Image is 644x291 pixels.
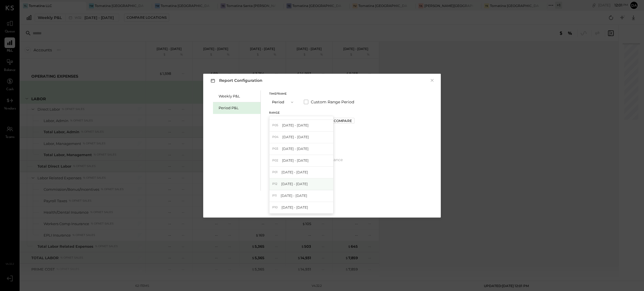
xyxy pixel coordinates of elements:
div: Weekly P&L [219,94,258,99]
button: Compare [331,118,354,123]
span: P10 [272,205,279,210]
span: [DATE] - [DATE] [281,170,308,175]
span: [DATE] - [DATE] [282,135,309,139]
button: Period [269,97,297,107]
span: [DATE] - [DATE] [281,182,308,186]
div: Timeframe [269,93,297,96]
span: P03 [272,147,280,151]
span: [DATE] - [DATE] [282,158,309,163]
span: [DATE] - [DATE] [281,193,307,198]
span: P11 [272,194,278,198]
span: P02 [272,158,280,163]
span: P04 [272,135,280,139]
button: × [430,78,435,83]
span: P01 [272,170,279,175]
h3: Report Configuration [209,77,262,84]
span: [DATE] - [DATE] [282,123,309,128]
span: P05 [272,123,280,128]
div: Range [269,112,327,115]
span: P12 [272,182,279,186]
span: [DATE] - [DATE] [281,205,308,210]
div: Period P&L [219,105,258,111]
span: [DATE] - [DATE] [282,146,309,151]
span: Custom Range Period [311,99,354,105]
div: Compare [334,118,352,123]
